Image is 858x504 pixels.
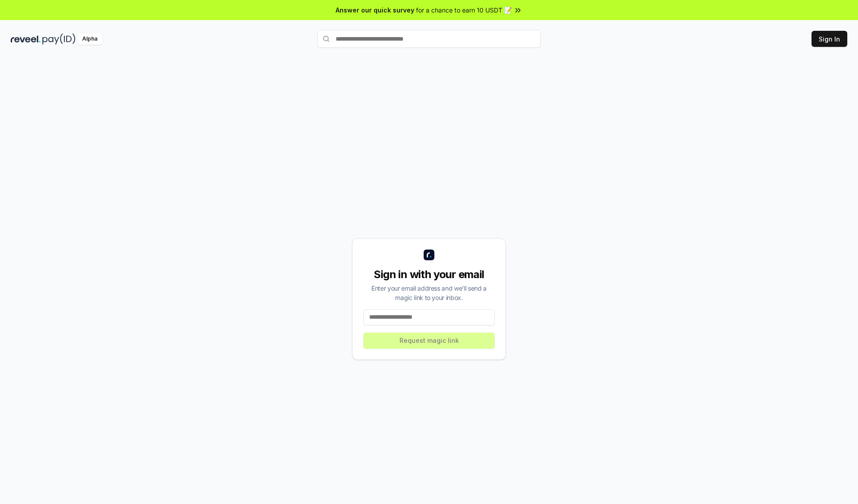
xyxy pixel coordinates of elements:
span: Answer our quick survey [336,5,414,15]
button: Sign In [812,31,847,47]
img: reveel_dark [11,33,41,45]
div: Enter your email address and we’ll send a magic link to your inbox. [363,283,495,302]
img: logo_small [424,250,434,260]
img: pay_id [42,33,76,45]
span: for a chance to earn 10 USDT 📝 [416,5,512,15]
div: Alpha [77,33,102,45]
div: Sign in with your email [363,267,495,282]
